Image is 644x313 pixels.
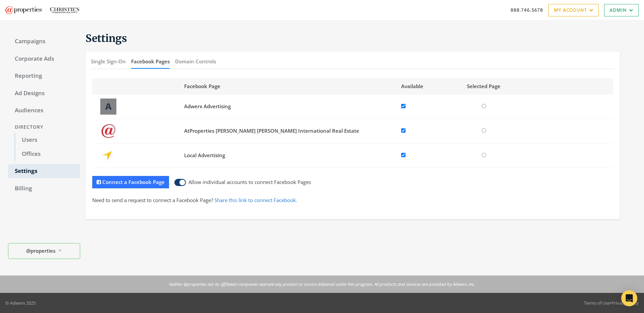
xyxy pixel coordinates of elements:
[8,243,80,259] button: @properties
[584,300,610,306] a: Terms of Use
[8,164,80,178] a: Settings
[184,127,359,134] span: AtProperties [PERSON_NAME] [PERSON_NAME] International Real Estate
[15,133,80,147] a: Users
[91,54,126,69] button: Single Sign-On
[5,300,36,306] p: © Adwerx 2025
[621,290,637,306] div: Open Intercom Messenger
[8,86,80,101] a: Ad Designs
[5,6,79,14] img: Adwerx
[92,176,169,188] button: Connect a Facebook Page
[8,104,80,118] a: Audiences
[86,32,127,45] span: Settings
[548,4,599,16] a: My Account
[96,123,120,139] img: AtProperties Lonestar Christie's International Real Estate
[214,197,297,203] a: Share this link to connect Facebook.
[604,4,639,16] a: Admin
[511,6,543,13] a: 888.746.5678
[96,99,120,115] img: Adwerx Advertising
[180,78,397,94] th: Facebook Page
[131,54,170,69] button: Facebook Pages
[8,182,80,196] a: Billing
[92,188,613,212] div: Need to send a request to connect a Facebook Page?
[8,52,80,66] a: Corporate Ads
[186,177,311,187] span: Allow individual accounts to connect Facebook Pages
[175,54,216,69] button: Domain Controls
[8,121,80,133] div: Directory
[397,78,440,94] th: Available
[8,69,80,83] a: Reporting
[26,247,55,254] span: @properties
[96,147,120,164] img: Local Advertising
[169,281,475,288] p: Neither @properties nor its affiliated companies warrant any product or service delivered under t...
[174,177,186,187] i: Enabled
[8,35,80,49] a: Campaigns
[440,78,527,94] th: Selected Page
[584,300,639,306] div: •
[184,152,225,159] span: Local Advertising
[611,300,639,306] a: Privacy Policy
[184,103,231,110] span: Adwerx Advertising
[15,147,80,161] a: Offices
